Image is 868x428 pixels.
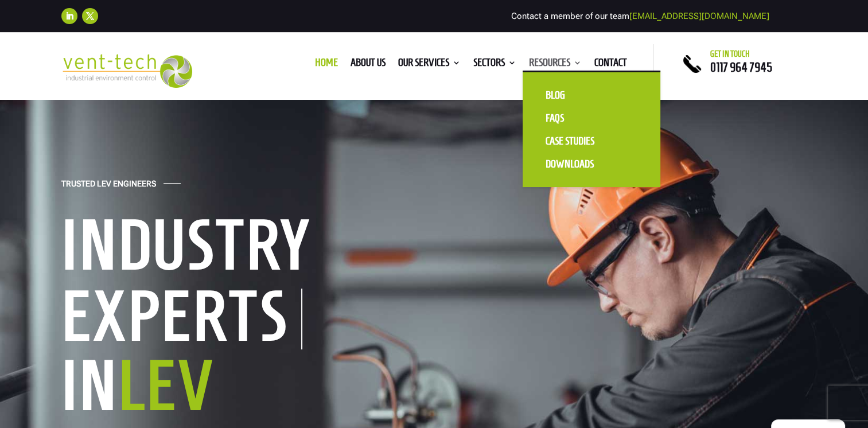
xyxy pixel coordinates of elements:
h4: Trusted LEV Engineers [61,179,156,194]
img: 2023-09-27T08_35_16.549ZVENT-TECH---Clear-background [61,54,193,88]
a: Case Studies [534,130,649,153]
span: Get in touch [710,49,750,59]
a: Contact [594,59,627,71]
a: Our Services [398,59,461,71]
a: About us [351,59,386,71]
span: LEV [118,348,215,423]
span: Contact a member of our team [511,11,769,21]
h1: Industry [61,209,417,287]
a: Follow on X [82,8,98,24]
h1: Experts [61,289,302,349]
a: FAQS [534,107,649,130]
h1: In [61,349,417,427]
a: Downloads [534,153,649,176]
a: Resources [529,59,582,71]
a: Follow on LinkedIn [61,8,77,24]
a: Blog [534,84,649,107]
a: Sectors [473,59,516,71]
a: Home [315,59,338,71]
a: 0117 964 7945 [710,60,772,74]
a: [EMAIL_ADDRESS][DOMAIN_NAME] [629,11,769,21]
